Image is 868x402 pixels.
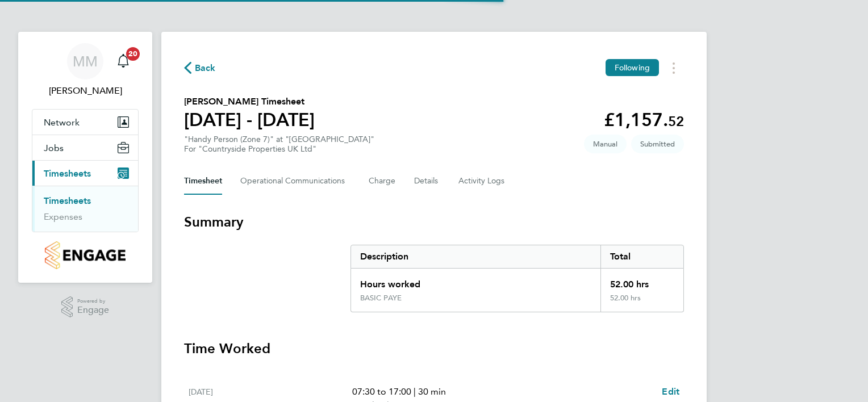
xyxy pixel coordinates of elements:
[600,245,683,268] div: Total
[61,296,110,318] a: Powered byEngage
[240,167,350,195] button: Operational Communications
[662,386,679,397] span: Edit
[32,186,138,232] div: Timesheets
[458,167,506,195] button: Activity Logs
[350,245,684,312] div: Summary
[126,47,140,61] span: 20
[77,296,109,306] span: Powered by
[668,113,684,129] span: 52
[44,168,91,179] span: Timesheets
[45,241,125,269] img: countryside-properties-logo-retina.png
[32,135,138,160] button: Jobs
[73,54,98,69] span: MM
[600,294,683,312] div: 52.00 hrs
[352,386,411,397] span: 07:30 to 17:00
[600,269,683,294] div: 52.00 hrs
[351,269,600,294] div: Hours worked
[631,135,684,153] span: This timesheet is Submitted.
[32,110,138,135] button: Network
[32,161,138,186] button: Timesheets
[414,167,440,195] button: Details
[584,135,627,153] span: This timesheet was manually created.
[184,135,374,154] div: "Handy Person (Zone 7)" at "[GEOGRAPHIC_DATA]"
[663,59,684,77] button: Timesheets Menu
[184,340,684,358] h3: Time Worked
[184,167,222,195] button: Timesheet
[32,43,139,98] a: MM[PERSON_NAME]
[351,245,600,268] div: Description
[44,195,91,206] a: Timesheets
[184,213,684,231] h3: Summary
[184,95,315,108] h2: [PERSON_NAME] Timesheet
[662,385,679,399] a: Edit
[32,84,139,98] span: Mark Matthews
[606,59,659,76] button: Following
[195,61,216,75] span: Back
[44,211,82,222] a: Expenses
[44,117,80,128] span: Network
[604,109,684,131] app-decimal: £1,157.
[44,143,64,153] span: Jobs
[615,62,650,73] span: Following
[77,305,109,315] span: Engage
[112,43,135,79] a: 20
[32,241,139,269] a: Go to home page
[18,32,152,283] nav: Main navigation
[184,61,216,75] button: Back
[414,386,416,397] span: |
[369,167,396,195] button: Charge
[184,144,374,154] div: For "Countryside Properties UK Ltd"
[184,108,315,131] h1: [DATE] - [DATE]
[360,294,402,303] div: BASIC PAYE
[418,386,446,397] span: 30 min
